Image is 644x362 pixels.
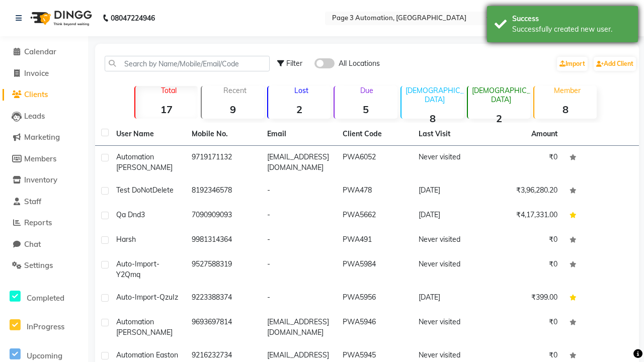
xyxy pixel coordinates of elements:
span: All Locations [339,58,380,69]
a: Marketing [3,132,86,143]
strong: 8 [401,112,464,125]
span: Marketing [24,132,60,142]
td: Never visited [413,146,488,179]
th: Client Code [337,123,412,146]
span: Filter [286,59,302,68]
td: - [261,204,337,228]
span: Upcoming [27,351,62,360]
td: [DATE] [413,179,488,204]
span: Auto-Import-QzuIz [116,293,178,302]
p: [DEMOGRAPHIC_DATA] [406,86,464,104]
td: [DATE] [413,286,488,311]
a: Settings [3,260,86,271]
p: Recent [206,86,264,95]
td: PWA5956 [337,286,412,311]
td: 9223388374 [186,286,261,311]
td: ₹0 [488,253,563,286]
strong: 17 [135,103,198,116]
strong: 9 [202,103,264,116]
a: Staff [3,196,86,208]
img: logo [26,4,95,32]
span: Auto-Import-Y2Qmq [116,259,159,279]
th: Last Visit [413,123,488,146]
td: PWA491 [337,228,412,253]
input: Search by Name/Mobile/Email/Code [105,56,270,71]
p: Due [337,86,397,95]
strong: 5 [335,103,397,116]
td: PWA6052 [337,146,412,179]
p: [DEMOGRAPHIC_DATA] [472,86,530,104]
td: 9693697814 [186,311,261,344]
span: Calendar [24,47,56,56]
td: 9719171132 [186,146,261,179]
td: 7090909093 [186,204,261,228]
td: 9527588319 [186,253,261,286]
strong: 2 [268,103,331,116]
a: Members [3,153,86,165]
td: Never visited [413,253,488,286]
span: Completed [27,293,64,303]
td: ₹0 [488,311,563,344]
td: - [261,179,337,204]
span: Inventory [24,175,57,185]
td: 9981314364 [186,228,261,253]
td: - [261,253,337,286]
td: ₹3,96,280.20 [488,179,563,204]
a: Calendar [3,46,86,58]
td: [EMAIL_ADDRESS][DOMAIN_NAME] [261,146,337,179]
a: Add Client [594,57,636,71]
span: Members [24,154,56,163]
span: Invoice [24,68,49,78]
div: Success [512,14,630,24]
span: Qa Dnd3 [116,210,145,219]
td: [DATE] [413,204,488,228]
td: ₹0 [488,146,563,179]
p: Lost [272,86,331,95]
span: Harsh [116,235,136,244]
td: - [261,286,337,311]
span: Chat [24,239,41,249]
td: - [261,228,337,253]
p: Member [538,86,597,95]
th: Amount [525,123,563,145]
td: PWA5946 [337,311,412,344]
b: 08047224946 [111,4,155,32]
span: Test DoNotDelete [116,186,174,195]
span: Automation [PERSON_NAME] [116,317,173,337]
a: Import [557,57,588,71]
td: Never visited [413,311,488,344]
td: ₹399.00 [488,286,563,311]
td: ₹0 [488,228,563,253]
span: Reports [24,218,52,227]
th: User Name [110,123,186,146]
span: Automation Easton [116,350,178,359]
td: PWA5984 [337,253,412,286]
a: Clients [3,89,86,101]
a: Inventory [3,174,86,186]
td: Never visited [413,228,488,253]
a: Invoice [3,68,86,79]
th: Email [261,123,337,146]
td: 8192346578 [186,179,261,204]
div: Successfully created new user. [512,24,630,35]
a: Chat [3,239,86,250]
span: Settings [24,260,53,270]
th: Mobile No. [186,123,261,146]
a: Reports [3,217,86,229]
td: PWA478 [337,179,412,204]
span: Clients [24,89,48,99]
p: Total [139,86,198,95]
span: Staff [24,197,41,206]
td: PWA5662 [337,204,412,228]
span: Leads [24,111,45,121]
td: [EMAIL_ADDRESS][DOMAIN_NAME] [261,311,337,344]
span: InProgress [27,322,64,331]
span: Automation [PERSON_NAME] [116,152,173,172]
a: Leads [3,111,86,122]
strong: 2 [468,112,530,125]
td: ₹4,17,331.00 [488,204,563,228]
strong: 8 [534,103,597,116]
